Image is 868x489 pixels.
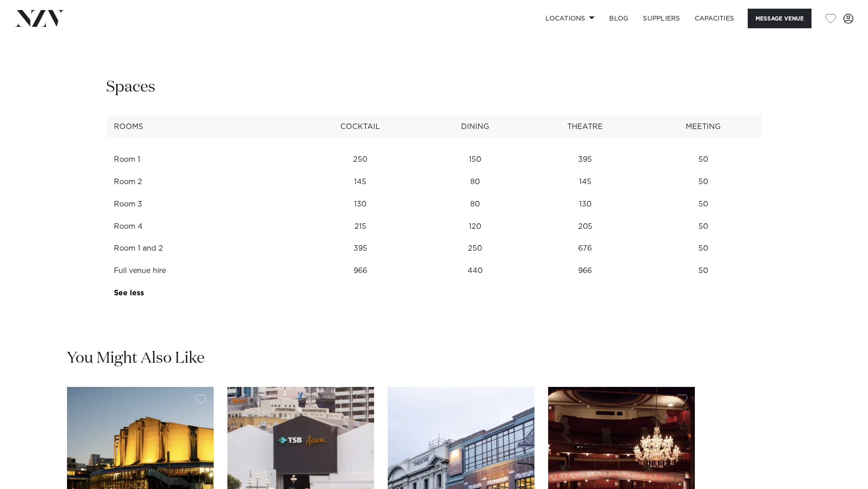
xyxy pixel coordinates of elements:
[106,216,296,238] td: Room 4
[424,116,526,138] th: Dining
[644,193,762,216] td: 50
[644,260,762,282] td: 50
[67,348,205,369] h2: You Might Also Like
[644,216,762,238] td: 50
[106,116,296,138] th: Rooms
[644,116,762,138] th: Meeting
[526,171,644,193] td: 145
[424,149,526,171] td: 150
[526,149,644,171] td: 395
[602,9,636,28] a: BLOG
[748,9,812,28] button: Message Venue
[424,171,526,193] td: 80
[106,149,296,171] td: Room 1
[106,171,296,193] td: Room 2
[296,149,424,171] td: 250
[296,216,424,238] td: 215
[296,260,424,282] td: 966
[644,171,762,193] td: 50
[15,10,64,26] img: nzv-logo.png
[106,260,296,282] td: Full venue hire
[644,149,762,171] td: 50
[526,237,644,260] td: 676
[296,237,424,260] td: 395
[424,193,526,216] td: 80
[526,116,644,138] th: Theatre
[424,260,526,282] td: 440
[296,171,424,193] td: 145
[424,237,526,260] td: 250
[526,260,644,282] td: 966
[296,116,424,138] th: Cocktail
[688,9,742,28] a: Capacities
[526,193,644,216] td: 130
[526,216,644,238] td: 205
[106,77,155,98] h2: Spaces
[106,237,296,260] td: Room 1 and 2
[424,216,526,238] td: 120
[296,193,424,216] td: 130
[644,237,762,260] td: 50
[106,193,296,216] td: Room 3
[538,9,602,28] a: Locations
[636,9,687,28] a: SUPPLIERS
